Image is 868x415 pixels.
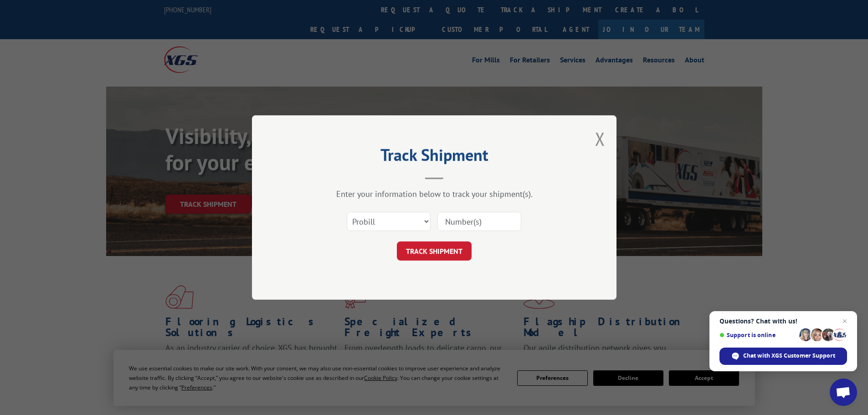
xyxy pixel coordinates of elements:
[719,348,847,365] div: Chat with XGS Customer Support
[719,332,796,338] span: Support is online
[397,241,472,261] button: TRACK SHIPMENT
[298,189,571,199] div: Enter your information below to track your shipment(s).
[719,318,847,325] span: Questions? Chat with us!
[298,149,571,166] h2: Track Shipment
[743,352,835,360] span: Chat with XGS Customer Support
[830,379,857,406] div: Open chat
[839,316,850,327] span: Close chat
[595,127,605,151] button: Close modal
[437,212,521,231] input: Number(s)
